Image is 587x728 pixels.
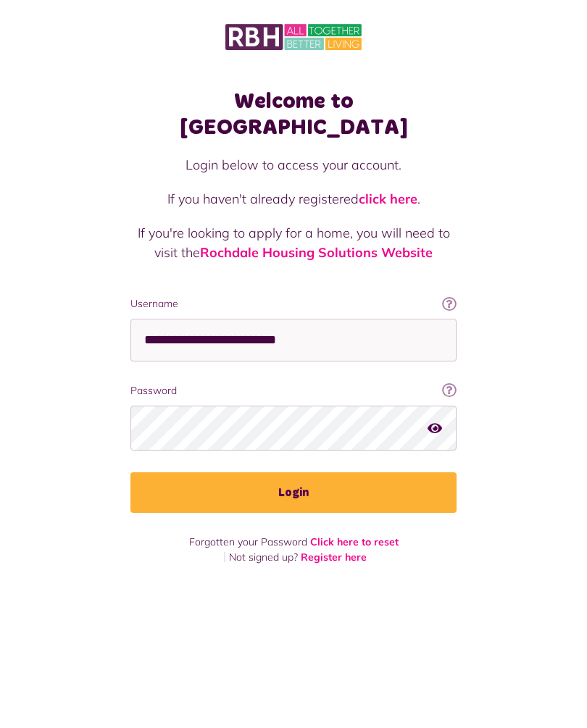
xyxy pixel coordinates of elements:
p: If you're looking to apply for a home, you will need to visit the [130,223,457,262]
img: MyRBH [225,22,362,52]
a: click here [359,191,417,207]
span: Forgotten your Password [189,535,307,548]
p: If you haven't already registered . [130,189,457,209]
span: Not signed up? [229,551,298,564]
p: Login below to access your account. [130,155,457,175]
a: Register here [301,551,367,564]
label: Username [130,296,457,311]
a: Click here to reset [310,535,399,548]
h1: Welcome to [GEOGRAPHIC_DATA] [130,88,457,141]
label: Password [130,383,457,398]
button: Login [130,472,457,513]
a: Rochdale Housing Solutions Website [200,244,433,261]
